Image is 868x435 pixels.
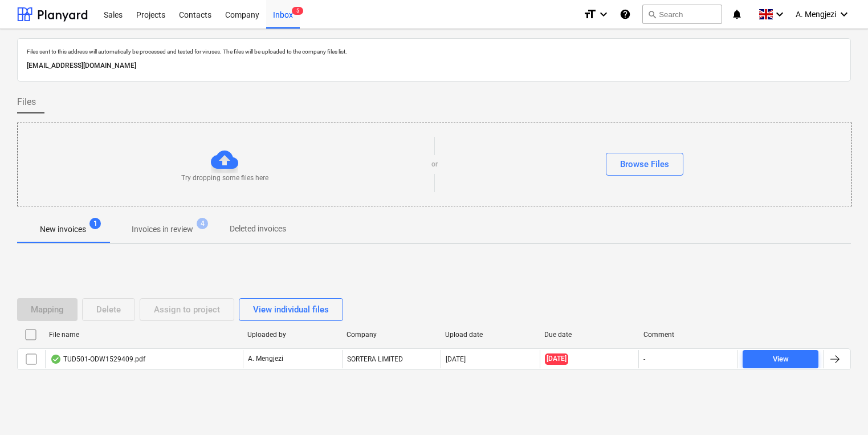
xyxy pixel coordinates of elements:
div: OCR finished [50,355,62,364]
div: Due date [544,331,634,339]
button: Search [642,5,722,24]
i: keyboard_arrow_down [773,7,787,21]
div: Company [347,331,437,339]
div: Comment [643,331,733,339]
div: [DATE] [446,355,466,363]
span: 4 [197,218,208,229]
div: Upload date [445,331,535,339]
div: File name [49,331,238,339]
span: search [647,10,657,19]
p: Invoices in review [132,223,193,235]
p: A. Mengjezi [248,354,283,364]
span: 1 [89,218,101,229]
div: - [643,355,645,363]
i: keyboard_arrow_down [837,7,851,21]
i: notifications [731,7,743,21]
span: Files [17,95,36,109]
div: View [773,353,789,366]
i: Knowledge base [620,7,631,21]
div: View individual files [253,302,329,317]
p: [EMAIL_ADDRESS][DOMAIN_NAME] [27,60,841,72]
button: Browse Files [606,153,683,176]
p: New invoices [40,223,86,235]
span: 5 [292,7,303,15]
i: format_size [583,7,597,21]
iframe: Chat Widget [811,380,868,435]
p: Files sent to this address will automatically be processed and tested for viruses. The files will... [27,48,841,55]
button: View individual files [239,298,343,321]
p: or [431,160,438,169]
span: A. Mengjezi [796,10,836,19]
button: View [743,350,818,368]
div: SORTERA LIMITED [342,350,441,368]
div: Browse Files [620,157,669,172]
div: Try dropping some files hereorBrowse Files [17,123,852,206]
p: Deleted invoices [230,223,286,235]
div: Uploaded by [247,331,337,339]
div: TUD501-ODW1529409.pdf [50,355,145,364]
i: keyboard_arrow_down [597,7,610,21]
p: Try dropping some files here [181,173,268,183]
span: [DATE] [545,353,568,364]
